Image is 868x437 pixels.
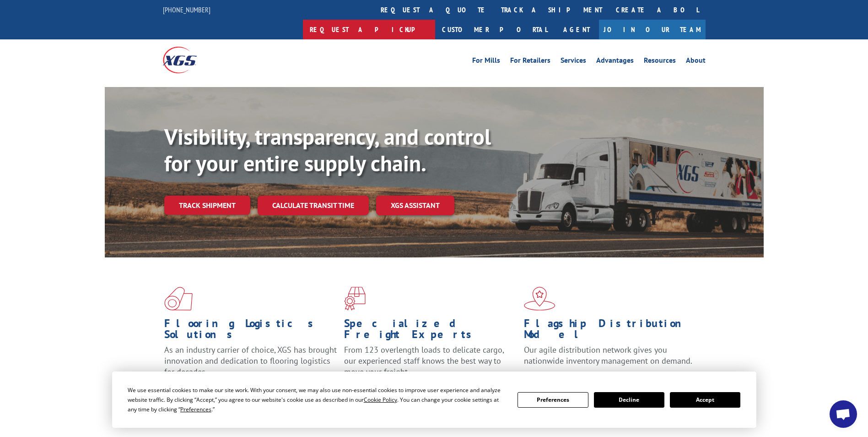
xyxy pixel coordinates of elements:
button: Accept [670,392,740,408]
a: Resources [644,57,676,67]
a: Request a pickup [303,20,435,39]
p: From 123 overlength loads to delicate cargo, our experienced staff knows the best way to move you... [344,344,517,385]
a: About [686,57,706,67]
img: xgs-icon-focused-on-flooring-red [344,287,366,311]
div: Cookie Consent Prompt [112,371,756,428]
h1: Flagship Distribution Model [524,318,697,344]
a: Advantages [596,57,634,67]
a: For Mills [472,57,500,67]
span: Our agile distribution network gives you nationwide inventory management on demand. [524,344,692,366]
a: [PHONE_NUMBER] [163,5,210,14]
a: Customer Portal [435,20,554,39]
a: XGS ASSISTANT [376,196,454,215]
a: Agent [554,20,599,39]
img: xgs-icon-flagship-distribution-model-red [524,287,555,311]
div: We use essential cookies to make our site work. With your consent, we may also use non-essential ... [128,385,507,414]
button: Preferences [518,392,588,408]
a: Track shipment [164,196,250,215]
a: Services [561,57,586,67]
b: Visibility, transparency, and control for your entire supply chain. [164,122,491,177]
h1: Flooring Logistics Solutions [164,318,337,344]
a: Calculate transit time [258,196,369,215]
a: Join Our Team [599,20,706,39]
img: xgs-icon-total-supply-chain-intelligence-red [164,287,193,311]
span: As an industry carrier of choice, XGS has brought innovation and dedication to flooring logistics... [164,344,337,377]
span: Preferences [180,405,211,413]
button: Decline [594,392,664,408]
a: For Retailers [510,57,550,67]
span: Cookie Policy [364,396,397,404]
h1: Specialized Freight Experts [344,318,517,344]
a: Open chat [830,400,857,428]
